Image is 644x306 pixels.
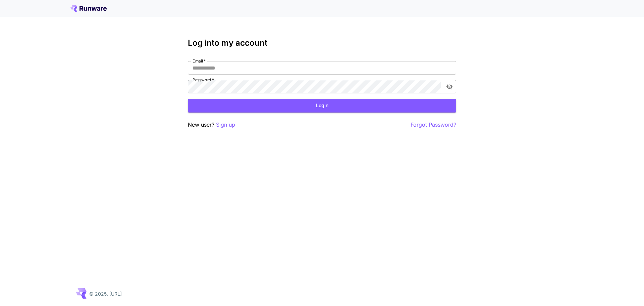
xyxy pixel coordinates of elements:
[188,99,456,113] button: Login
[443,81,455,93] button: toggle password visibility
[216,121,235,129] button: Sign up
[193,77,214,83] label: Password
[89,290,122,297] p: © 2025, [URL]
[188,121,235,129] p: New user?
[188,38,456,48] h3: Log into my account
[411,121,456,129] button: Forgot Password?
[193,58,206,64] label: Email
